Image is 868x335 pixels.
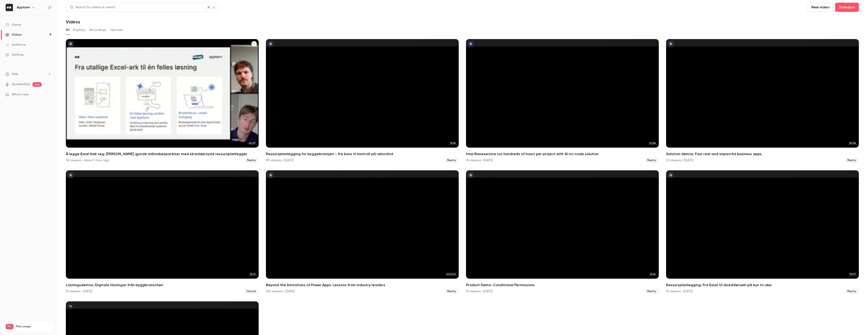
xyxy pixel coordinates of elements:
[248,272,257,277] span: 25:12
[12,92,29,97] span: What's new
[466,170,659,294] li: Product Demo: Conditional Permissions
[648,272,657,277] span: 21:34
[666,282,859,288] h2: Ressursplanlegging: Fra Excel til skreddersøm på kun to uker
[266,170,459,294] li: Beyond the limitations of Power Apps: Lessons from industry leaders
[12,72,18,77] span: Help
[5,72,51,77] li: help-dropdown-opener
[268,172,274,178] button: published
[807,3,833,12] button: New video
[645,158,659,163] span: Replay
[66,170,259,294] a: 25:12Lösningsdemos: Digitala lösningar från byggbranschen13 viewers • [DATE]Upload
[5,42,26,47] div: Audience
[12,82,30,87] a: SpeakerHub
[5,52,24,57] div: Settings
[266,158,293,163] div: 89 viewers • [DATE]
[468,172,474,178] button: published
[266,39,459,163] li: Ressursplanlegging for byggebransjen - fra kaos til kontroll på rekordtid
[66,289,92,294] div: 13 viewers • [DATE]
[466,39,659,163] li: How Baneservice cut hundreds of hours per project with AI no-code solution
[17,5,30,10] h6: Appfarm
[70,5,115,10] div: Search for videos or events
[666,39,859,163] li: Solution demos: Four real and impactful business apps
[266,282,459,288] h2: Beyond the limitations of Power Apps: Lessons from industry leaders
[68,303,74,309] button: unpublished
[266,289,295,294] div: 106 viewers • [DATE]
[66,170,259,294] li: Lösningsdemos: Digitala lösningar från byggbranschen
[68,172,74,178] button: published
[445,272,457,277] span: 01:01:21
[848,272,857,277] span: 37:07
[6,324,13,329] span: Pro
[648,141,657,146] span: 52:36
[466,170,659,294] a: 21:34Product Demo: Conditional Permissions12 viewers • [DATE]Replay
[666,170,859,294] a: 37:07Ressursplanlegging: Fra Excel til skreddersøm på kun to uker61 viewers • [DATE]Replay
[268,41,274,47] button: published
[6,4,13,11] img: Appfarm
[666,289,693,294] div: 61 viewers • [DATE]
[66,3,859,332] section: Videos
[110,26,123,34] button: Uploads
[5,32,22,37] div: Videos
[444,158,459,163] span: Replay
[845,289,859,294] span: Replay
[466,151,659,157] h2: How Baneservice cut hundreds of hours per project with AI no-code solution
[46,93,51,97] iframe: Noticeable Trigger
[16,325,51,328] span: Plan usage
[32,82,42,87] span: new
[666,170,859,294] li: Ressursplanlegging: Fra Excel til skreddersøm på kun to uker
[668,172,674,178] button: published
[247,141,257,146] span: 40:37
[66,282,259,288] h2: Lösningsdemos: Digitala lösningar från byggbranschen
[266,39,459,163] a: 31:36Ressursplanlegging for byggebransjen - fra kaos til kontroll på rekordtid89 viewers • [DATE]...
[66,151,259,157] h2: Å legge Excel bak seg: [PERSON_NAME] gjorde millionbesparelser med skreddersydd ressursplanlegger
[89,26,107,34] button: Recordings
[848,141,857,146] span: 30:36
[466,39,659,163] a: 52:36How Baneservice cut hundreds of hours per project with AI no-code solution74 viewers • [DATE...
[645,289,659,294] span: Replay
[666,39,859,163] a: 30:36Solution demos: Four real and impactful business apps53 viewers • [DATE]Replay
[266,151,459,157] h2: Ressursplanlegging for byggebransjen - fra kaos til kontroll på rekordtid
[68,41,74,47] button: published
[444,289,459,294] span: Replay
[466,289,493,294] div: 12 viewers • [DATE]
[66,19,80,25] h1: Videos
[66,39,259,163] li: Å legge Excel bak seg: Hvordan Hæhre gjorde millionbesparelser med skreddersydd ressursplanlegger
[468,41,474,47] button: published
[449,141,457,146] span: 31:36
[845,158,859,163] span: Replay
[835,3,859,12] button: Schedule
[666,151,859,157] h2: Solution demos: Four real and impactful business apps
[66,26,69,34] button: All
[244,158,259,163] span: Replay
[244,289,259,294] span: Upload
[5,22,21,27] div: Events
[73,26,85,34] button: Replays
[466,158,493,163] div: 74 viewers • [DATE]
[668,41,674,47] button: published
[666,158,693,163] div: 53 viewers • [DATE]
[66,39,259,163] a: 40:37Å legge Excel bak seg: [PERSON_NAME] gjorde millionbesparelser med skreddersydd ressursplanl...
[66,158,109,163] div: 58 viewers • about 1 hour ago
[266,170,459,294] a: 01:01:21Beyond the limitations of Power Apps: Lessons from industry leaders106 viewers • [DATE]Re...
[466,282,659,288] h2: Product Demo: Conditional Permissions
